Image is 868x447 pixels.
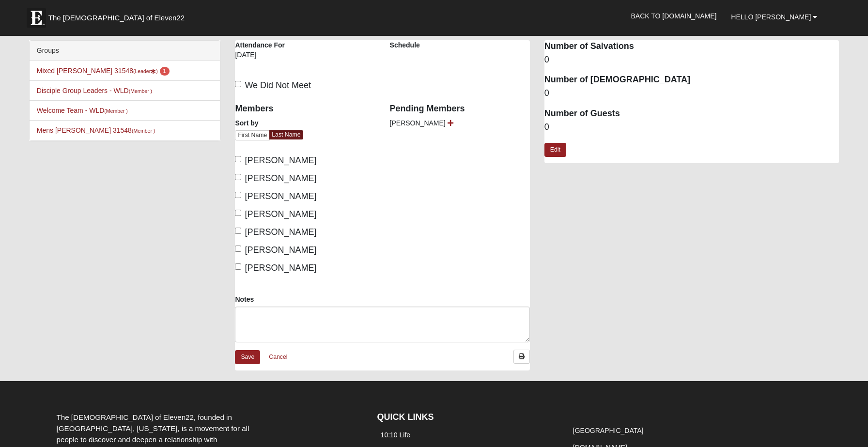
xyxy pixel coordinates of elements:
span: Hello [PERSON_NAME] [731,13,811,21]
dd: 0 [544,87,839,100]
input: [PERSON_NAME] [235,246,241,252]
h4: Pending Members [390,104,530,114]
small: (Member ) [132,128,155,134]
a: The [DEMOGRAPHIC_DATA] of Eleven22 [22,3,216,28]
a: Mens [PERSON_NAME] 31548(Member ) [37,126,155,134]
input: [PERSON_NAME] [235,192,241,198]
a: Disciple Group Leaders - WLD(Member ) [37,87,152,94]
dd: 0 [544,54,839,66]
input: [PERSON_NAME] [235,228,241,234]
span: The [DEMOGRAPHIC_DATA] of Eleven22 [48,13,185,23]
span: [PERSON_NAME] [245,155,316,165]
dt: Number of [DEMOGRAPHIC_DATA] [544,74,839,86]
label: Schedule [390,40,420,50]
a: Last Name [269,130,303,139]
img: Eleven22 logo [27,8,46,28]
label: Notes [235,294,254,304]
div: [DATE] [235,50,298,66]
span: number of pending members [160,67,170,76]
a: First Name [235,130,270,140]
input: [PERSON_NAME] [235,174,241,180]
a: Welcome Team - WLD(Member ) [37,107,128,114]
a: Save [235,350,260,364]
h4: Members [235,104,375,114]
small: (Member ) [104,108,127,114]
span: We Did Not Meet [245,80,311,90]
a: Mixed [PERSON_NAME] 31548(Leader) 1 [37,67,170,75]
dt: Number of Salvations [544,40,839,53]
input: We Did Not Meet [235,81,241,87]
h4: QUICK LINKS [377,412,555,423]
dd: 0 [544,121,839,134]
span: [PERSON_NAME] [245,245,316,255]
a: Edit [544,143,566,157]
a: Add Person to Group [448,119,453,127]
a: Hello [PERSON_NAME] [724,5,824,29]
small: (Leader ) [133,68,158,74]
a: Print Attendance Roster [513,350,530,364]
input: [PERSON_NAME] [235,210,241,216]
span: [PERSON_NAME] [245,227,316,237]
input: [PERSON_NAME] [235,263,241,270]
a: Cancel [263,350,294,365]
label: Sort by [235,118,258,128]
a: Back to [DOMAIN_NAME] [624,4,724,28]
small: (Member ) [129,88,152,94]
span: [PERSON_NAME] [245,191,316,201]
div: Groups [30,41,220,61]
dt: Number of Guests [544,108,839,120]
label: Attendance For [235,40,285,50]
input: [PERSON_NAME] [235,156,241,162]
span: [PERSON_NAME] [390,119,446,127]
span: [PERSON_NAME] [245,173,316,183]
span: [PERSON_NAME] [245,263,316,273]
a: [GEOGRAPHIC_DATA] [573,427,644,434]
span: [PERSON_NAME] [245,209,316,219]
